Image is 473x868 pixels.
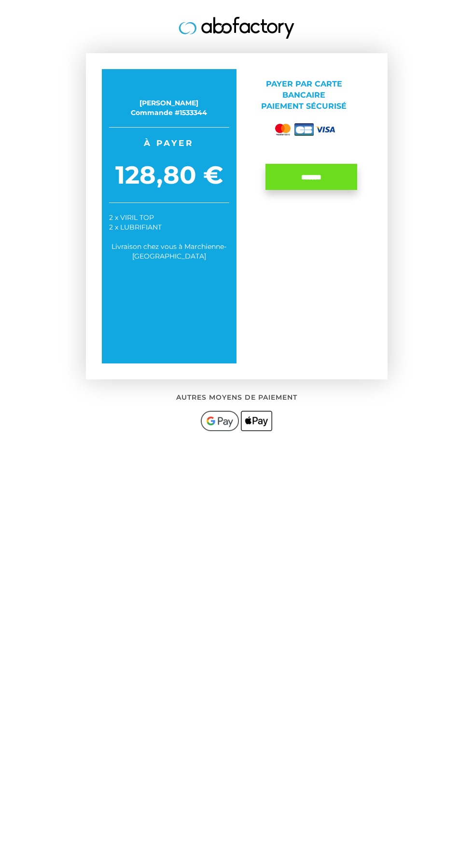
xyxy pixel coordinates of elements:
[63,394,410,401] h2: Autres moyens de paiement
[273,122,292,138] img: mastercard.png
[316,127,335,133] img: visa.png
[109,108,230,117] div: Commande #1533344
[244,79,364,112] p: Payer par Carte bancaire
[109,98,230,108] div: [PERSON_NAME]
[241,411,273,431] img: applepay.png
[109,158,230,193] span: 128,80 €
[294,123,314,135] img: cb.png
[109,213,230,232] div: 2 x VIRIL TOP 2 x LUBRIFIANT
[109,137,230,149] span: À payer
[201,411,239,431] img: googlepay.png
[109,242,230,261] div: Livraison chez vous à Marchienne-[GEOGRAPHIC_DATA]
[179,17,294,39] img: logo.jpg
[261,101,347,111] span: Paiement sécurisé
